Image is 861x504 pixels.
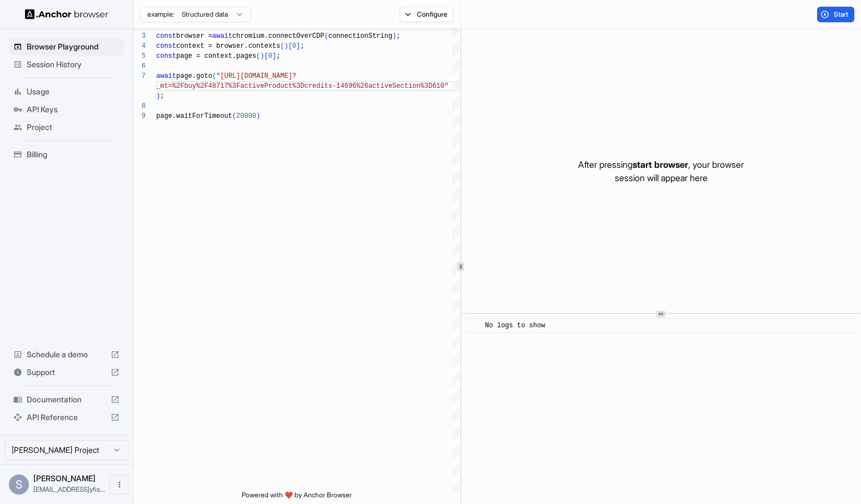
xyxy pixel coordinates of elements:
span: ( [256,52,260,60]
span: Session History [27,59,120,70]
div: 5 [133,51,146,61]
span: browser = [176,32,212,40]
div: Documentation [9,391,124,408]
span: 20000 [236,112,256,120]
span: ( [324,32,328,40]
div: 8 [133,101,146,111]
span: ( [212,72,216,80]
span: Powered with ❤️ by Anchor Browser [242,491,352,504]
div: Usage [9,83,124,101]
span: %26activeSection%3D610" [356,82,449,90]
span: const [156,32,176,40]
span: Billing [27,149,120,160]
div: 7 [133,71,146,81]
span: ​ [471,320,477,331]
div: Support [9,363,124,381]
div: 9 [133,111,146,121]
span: Usage [27,86,120,97]
span: Support [27,367,106,378]
div: 6 [133,61,146,71]
img: Anchor Logo [25,9,108,19]
span: await [212,32,232,40]
div: 4 [133,41,146,51]
span: Shuhao Zhang [33,473,96,483]
div: Browser Playground [9,38,124,56]
span: ) [256,112,260,120]
button: Configure [400,7,454,22]
span: page.waitForTimeout [156,112,232,120]
span: No logs to show [485,322,545,330]
div: API Keys [9,101,124,118]
span: ) [260,52,264,60]
span: chromium.connectOverCDP [232,32,325,40]
span: Documentation [27,394,106,405]
div: Session History [9,56,124,73]
span: Schedule a demo [27,349,106,360]
span: connectionString [329,32,392,40]
span: ) [284,42,288,50]
span: _mt=%2Fbuy%2F48717%3FactiveProduct%3Dcredits-14696 [156,82,356,90]
div: Schedule a demo [9,346,124,363]
div: 3 [133,31,146,41]
div: Project [9,118,124,136]
span: ( [232,112,236,120]
button: Start [817,7,854,22]
span: await [156,72,176,80]
div: API Reference [9,408,124,426]
p: After pressing , your browser session will appear here [578,158,744,184]
span: ] [272,52,276,60]
span: shuhao@tinyfish.io [33,485,105,493]
span: ; [300,42,304,50]
span: page = context.pages [176,52,256,60]
span: ) [156,92,160,100]
span: ] [296,42,300,50]
span: [ [264,52,268,60]
span: [ [288,42,292,50]
span: 0 [268,52,272,60]
span: context = browser.contexts [176,42,280,50]
span: Project [27,122,120,133]
span: "[URL][DOMAIN_NAME]? [216,72,296,80]
span: ; [276,52,280,60]
span: example: [147,10,175,19]
span: ; [396,32,400,40]
span: start browser [633,159,688,170]
span: Browser Playground [27,41,120,52]
span: Start [834,10,849,19]
button: Open menu [110,475,130,495]
span: ) [392,32,396,40]
span: API Reference [27,412,106,423]
div: S [9,475,29,495]
span: const [156,52,176,60]
span: 0 [292,42,296,50]
div: Billing [9,146,124,163]
span: API Keys [27,104,120,115]
span: page.goto [176,72,212,80]
span: const [156,42,176,50]
span: ; [160,92,164,100]
span: ( [280,42,284,50]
